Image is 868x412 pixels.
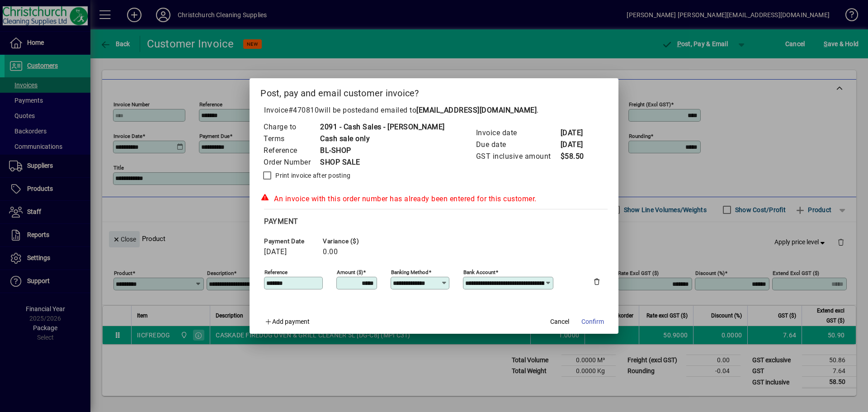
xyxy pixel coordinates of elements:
[320,145,445,156] td: BL-SHOP
[274,171,350,180] label: Print invoice after posting
[366,106,537,114] span: and emailed to
[272,318,310,325] span: Add payment
[320,121,445,133] td: 2091 - Cash Sales - [PERSON_NAME]
[550,317,569,327] span: Cancel
[264,269,288,275] mat-label: Reference
[476,151,560,162] td: GST inclusive amount
[476,127,560,139] td: Invoice date
[288,106,319,114] span: #470810
[463,269,495,275] mat-label: Bank Account
[264,248,287,256] span: [DATE]
[323,238,377,245] span: Variance ($)
[560,151,596,162] td: $58.50
[323,248,338,256] span: 0.00
[263,145,320,156] td: Reference
[337,269,363,275] mat-label: Amount ($)
[250,78,618,104] h2: Post, pay and email customer invoice?
[260,105,608,116] p: Invoice will be posted .
[263,156,320,168] td: Order Number
[560,139,596,151] td: [DATE]
[578,314,608,330] button: Confirm
[260,194,608,204] div: An invoice with this order number has already been entered for this customer.
[545,314,574,330] button: Cancel
[260,314,313,330] button: Add payment
[263,121,320,133] td: Charge to
[560,127,596,139] td: [DATE]
[263,133,320,145] td: Terms
[476,139,560,151] td: Due date
[264,217,298,226] span: Payment
[581,317,604,327] span: Confirm
[320,156,445,168] td: SHOP SALE
[416,106,537,114] b: [EMAIL_ADDRESS][DOMAIN_NAME]
[264,238,318,245] span: Payment date
[391,269,429,275] mat-label: Banking method
[320,133,445,145] td: Cash sale only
